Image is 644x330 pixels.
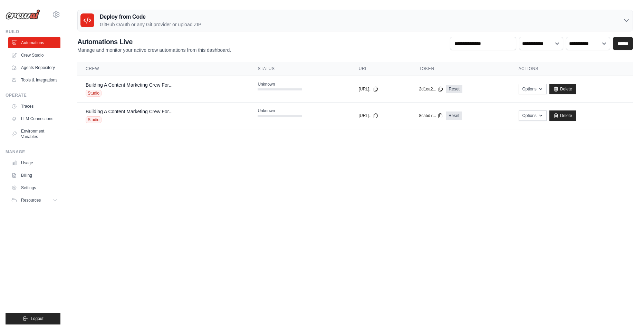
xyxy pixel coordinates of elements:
[549,110,576,121] a: Delete
[77,47,231,54] p: Manage and monitor your active crew automations from this dashboard.
[419,113,443,118] button: 8ca5d7...
[8,182,60,193] a: Settings
[8,62,60,73] a: Agents Repository
[510,62,633,76] th: Actions
[446,111,462,120] a: Reset
[519,84,547,94] button: Options
[86,82,173,88] a: Building A Content Marketing Crew For...
[77,62,249,76] th: Crew
[8,157,60,168] a: Usage
[350,62,411,76] th: URL
[100,21,201,28] p: GitHub OAuth or any Git provider or upload ZIP
[6,93,60,98] div: Operate
[258,108,275,114] span: Unknown
[8,50,60,61] a: Crew Studio
[21,197,41,203] span: Resources
[249,62,350,76] th: Status
[6,29,60,35] div: Build
[258,81,275,87] span: Unknown
[6,313,60,324] button: Logout
[8,113,60,124] a: LLM Connections
[519,110,547,121] button: Options
[31,316,44,321] span: Logout
[8,75,60,86] a: Tools & Integrations
[86,90,102,97] span: Studio
[6,149,60,155] div: Manage
[8,126,60,142] a: Environment Variables
[8,195,60,206] button: Resources
[8,101,60,112] a: Traces
[6,9,40,20] img: Logo
[100,13,201,21] h3: Deploy from Code
[549,84,576,94] a: Delete
[77,37,231,47] h2: Automations Live
[8,37,60,48] a: Automations
[86,116,102,123] span: Studio
[8,170,60,181] a: Billing
[411,62,510,76] th: Token
[446,85,462,93] a: Reset
[419,86,443,92] button: 2d1ea2...
[86,109,173,114] a: Building A Content Marketing Crew For...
